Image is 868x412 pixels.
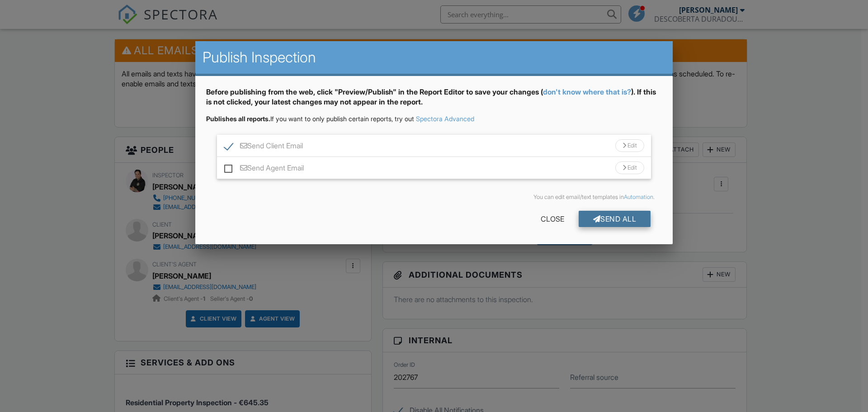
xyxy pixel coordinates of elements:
[203,48,665,66] h2: Publish Inspection
[615,161,644,174] div: Edit
[224,164,304,175] label: Send Agent Email
[615,139,644,152] div: Edit
[206,115,414,123] span: If you want to only publish certain reports, try out
[526,211,579,227] div: Close
[624,194,653,200] a: Automation
[206,115,270,123] strong: Publishes all reports.
[416,115,474,123] a: Spectora Advanced
[213,194,655,201] div: You can edit email/text templates in .
[543,87,631,96] a: don't know where that is?
[206,87,662,114] div: Before publishing from the web, click "Preview/Publish" in the Report Editor to save your changes...
[579,211,651,227] div: Send All
[224,142,303,153] label: Send Client Email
